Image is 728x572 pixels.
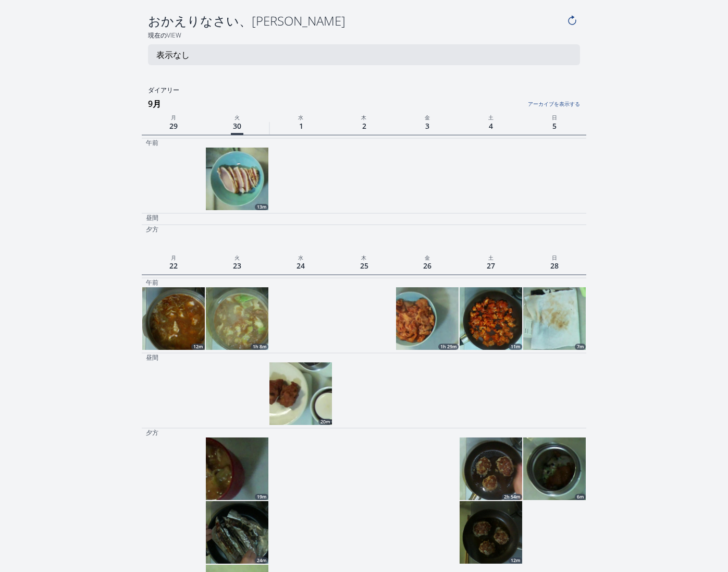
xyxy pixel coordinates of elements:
span: 25 [358,259,371,273]
img: 250925215652_thumb.jpeg [396,287,459,350]
a: 24m [206,501,268,564]
p: 火 [205,252,269,262]
p: 午前 [146,278,158,287]
img: 250929204849_thumb.jpeg [206,148,268,210]
p: 木 [332,112,396,121]
img: 250922225151_thumb.jpeg [206,287,268,350]
p: 日 [523,112,586,121]
span: 5 [550,119,559,133]
img: 250923080710_thumb.jpeg [206,501,268,564]
a: アーカイブを表示する [432,94,580,108]
span: 26 [421,259,434,273]
p: 午前 [146,139,158,147]
div: 19m [255,494,268,500]
a: 1h 29m [396,287,459,350]
span: 22 [167,259,180,273]
img: 250928015627_thumb.jpeg [523,287,586,350]
a: 12m [142,287,205,350]
a: 20m [269,362,332,425]
h2: 現在のView [142,31,586,40]
h3: 9月 [148,95,586,112]
div: 11m [509,344,522,350]
p: 表示なし [156,48,190,61]
div: 1h 8m [251,344,268,350]
img: 250928071704_thumb.jpeg [523,437,586,500]
p: 土 [459,252,523,262]
p: 水 [269,112,332,121]
div: 2h 54m [502,494,522,500]
span: 1 [297,119,305,133]
span: 24 [294,259,307,273]
p: 火 [205,112,269,121]
a: 1h 8m [206,287,268,350]
h4: おかえりなさい、[PERSON_NAME] [148,13,564,29]
div: 20m [318,419,332,425]
p: 木 [332,252,396,262]
img: 250924060615_thumb.jpeg [269,362,332,425]
div: 6m [575,494,586,500]
a: 19m [206,437,268,500]
p: 日 [523,252,586,262]
p: 月 [142,112,205,121]
p: 金 [396,112,459,121]
span: 2 [360,119,368,133]
p: 月 [142,252,205,262]
p: 金 [396,252,459,262]
img: 250921160747_thumb.jpeg [142,287,205,350]
a: 12m [460,501,522,564]
span: 3 [423,119,431,133]
p: 夕方 [146,429,158,437]
p: 土 [459,112,523,121]
h2: ダイアリー [142,86,586,95]
p: 夕方 [146,225,158,234]
img: 250927125954_thumb.jpeg [460,501,522,564]
div: 7m [575,344,586,350]
div: 1h 29m [438,344,459,350]
div: 12m [191,344,205,350]
a: 13m [206,148,268,210]
a: 6m [523,437,586,500]
a: 7m [523,287,586,350]
p: 昼間 [146,214,158,222]
span: 27 [485,259,497,273]
div: 12m [509,557,522,564]
span: 28 [548,259,561,273]
span: 30 [231,119,243,135]
div: 13m [255,204,268,210]
span: 4 [487,119,495,133]
p: 水 [269,252,332,262]
a: 2h 54m [460,437,522,500]
img: 250923070522_thumb.jpeg [206,437,268,500]
div: 24m [255,557,268,564]
img: 250927094013_thumb.jpeg [460,437,522,500]
span: 29 [167,119,180,133]
img: 250926234855_thumb.jpeg [460,287,522,350]
a: 11m [460,287,522,350]
span: 23 [231,259,243,273]
p: 昼間 [146,354,158,362]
